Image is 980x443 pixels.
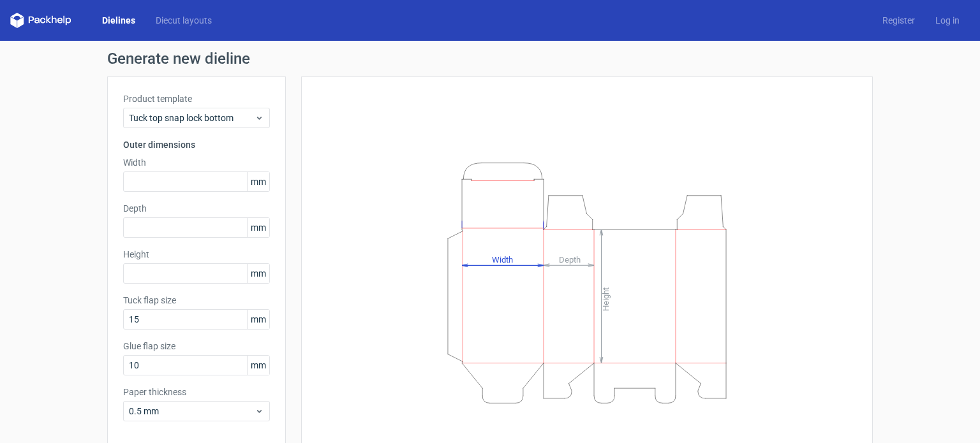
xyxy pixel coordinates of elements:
tspan: Depth [559,254,581,264]
label: Tuck flap size [123,294,270,307]
span: mm [247,310,269,329]
tspan: Width [492,254,513,264]
a: Diecut layouts [145,14,222,27]
span: mm [247,264,269,283]
label: Glue flap size [123,340,270,352]
h3: Outer dimensions [123,138,270,151]
label: Height [123,248,270,261]
a: Log in [925,14,970,27]
a: Register [872,14,925,27]
span: Tuck top snap lock bottom [129,112,255,124]
span: mm [247,172,269,191]
span: mm [247,356,269,375]
label: Paper thickness [123,386,270,398]
label: Width [123,156,270,169]
label: Product template [123,92,270,105]
span: 0.5 mm [129,405,255,418]
h1: Generate new dieline [107,51,873,66]
tspan: Height [601,287,611,310]
span: mm [247,218,269,237]
label: Depth [123,202,270,215]
a: Dielines [92,14,145,27]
